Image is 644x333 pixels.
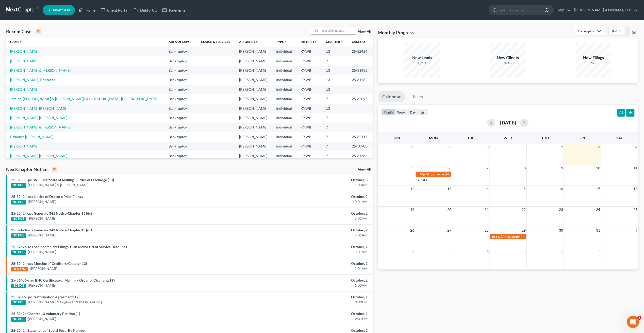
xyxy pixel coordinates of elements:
span: 1 [523,144,526,150]
a: [PERSON_NAME] & [PERSON_NAME] [28,182,88,188]
span: 1p [491,235,495,238]
a: [PERSON_NAME] [10,144,38,148]
div: October, 2 [252,278,368,283]
a: 25-32097-jal Reaffirmation Agreement [17] [11,295,79,299]
span: 18 [633,186,638,192]
span: 2 [560,144,564,150]
div: NOTICE [11,317,26,322]
div: Recent Cases [6,28,41,34]
td: KYWB [296,85,322,94]
td: Individual [272,113,296,122]
span: 10 [596,165,601,171]
a: Jamian, [PERSON_NAME] & [PERSON_NAME][GEOGRAPHIC_DATA], [GEOGRAPHIC_DATA] [10,97,157,101]
a: Attorneyunfold_more [239,40,258,44]
div: 8:01AM [252,216,368,221]
span: 21 [484,207,489,213]
td: [PERSON_NAME] [235,85,272,94]
span: 7 [598,248,601,254]
span: 31 [596,227,601,233]
td: KYWB [296,113,322,122]
span: 20 [447,207,452,213]
div: 1/5 [576,61,611,66]
div: October, 2 [252,211,368,216]
div: NOTICE [11,217,26,221]
span: 4 [635,144,638,150]
td: Individual [272,85,296,94]
div: New Filings [576,55,611,61]
a: [PERSON_NAME] [PERSON_NAME] [10,116,67,120]
span: 5 [412,165,415,171]
span: 3 [598,144,601,150]
td: Individual [272,66,296,75]
td: Individual [272,123,296,132]
a: [PERSON_NAME] [PERSON_NAME] [10,154,67,158]
a: [PERSON_NAME] [10,87,38,91]
div: New Clients [490,55,525,61]
h2: [DATE] [499,120,516,125]
td: [PERSON_NAME] [235,66,272,75]
a: [PERSON_NAME] [28,283,56,288]
button: list [418,109,428,116]
a: Chapterunfold_more [326,40,343,44]
div: 8:01AM [252,233,368,238]
span: 341(a) meeting for [PERSON_NAME] [496,235,544,238]
td: 7 [322,94,348,103]
td: Individual [272,132,296,141]
a: 25-32424-acs Meeting of Creditors (Chapter 13) [11,261,87,266]
a: [PERSON_NAME] Associates, LLP [571,6,638,15]
i: unfold_more [340,41,343,44]
a: 25-32424 Chapter 13 Voluntary Petition [1] [11,311,80,316]
td: [PERSON_NAME] [235,94,272,103]
a: [PERSON_NAME] [28,316,56,321]
td: [PERSON_NAME] [235,47,272,56]
div: NextChapter Notices [6,166,57,172]
input: Search by name... [320,27,356,34]
div: 10:01AM [252,199,368,204]
div: NOTICE [11,284,26,288]
td: 13 [322,104,348,113]
a: [PERSON_NAME] [28,233,56,238]
td: Bankruptcy [164,132,197,141]
span: 17 [596,186,601,192]
td: Individual [272,75,296,85]
a: Help [554,6,571,15]
input: Search by name... [499,5,545,15]
span: Mon [429,136,438,140]
span: Sat [616,136,622,140]
td: KYWB [296,104,322,113]
div: NOTICE [11,200,26,205]
span: Sun [392,136,400,140]
i: unfold_more [284,41,287,44]
a: [PERSON_NAME] [30,266,58,271]
td: Bankruptcy [164,104,197,113]
a: View All [358,30,371,33]
span: 15 [521,186,526,192]
i: unfold_more [255,41,258,44]
td: [PERSON_NAME] [235,123,272,132]
td: 7 [322,151,348,160]
th: Claims & Services [197,36,235,47]
span: 8 [635,248,638,254]
button: month [381,109,395,116]
td: Bankruptcy [164,47,197,56]
i: unfold_more [19,41,22,44]
div: 8:01AM [252,249,368,254]
td: KYWB [296,142,322,151]
td: 7 [322,142,348,151]
a: 25-32424-acs Notice of Debtor's Prior Filings [11,194,83,199]
a: [PERSON_NAME] & England [PERSON_NAME] [28,300,102,305]
td: 7 [322,56,348,66]
td: [PERSON_NAME] [235,142,272,151]
span: 13 [447,186,452,192]
a: [PERSON_NAME] [28,249,56,254]
td: KYWB [296,132,322,141]
div: NOTICE [11,183,26,188]
td: Bankruptcy [164,113,197,122]
span: 16 [558,186,564,192]
button: week [395,109,408,116]
div: October, 3 [252,177,368,182]
div: NOTICE [11,300,26,305]
td: [PERSON_NAME] [235,75,272,85]
span: 14 [484,186,489,192]
td: [PERSON_NAME] [235,132,272,141]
